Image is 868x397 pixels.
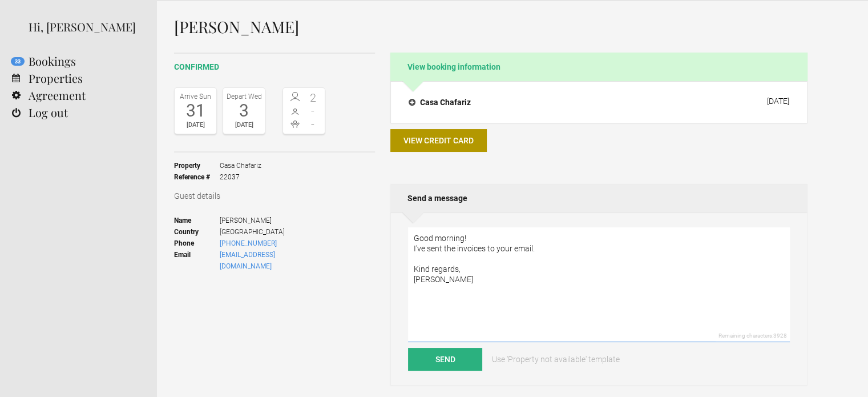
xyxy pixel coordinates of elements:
h2: confirmed [174,61,375,73]
strong: Property [174,160,220,171]
div: [DATE] [226,119,262,131]
strong: Name [174,215,220,226]
button: View credit card [390,129,487,152]
h3: Guest details [174,190,375,202]
h2: View booking information [390,53,808,81]
span: [GEOGRAPHIC_DATA] [220,226,325,238]
span: - [304,105,322,117]
a: Use 'Property not available' template [484,348,628,371]
h1: [PERSON_NAME] [174,18,808,35]
h2: Send a message [390,184,808,212]
strong: Phone [174,238,220,249]
span: Casa Chafariz [220,160,261,171]
div: Arrive Sun [177,91,213,102]
div: 31 [177,102,213,119]
h4: Casa Chafariz [409,97,471,108]
a: [EMAIL_ADDRESS][DOMAIN_NAME] [220,251,275,270]
span: 22037 [220,171,261,183]
span: View credit card [403,136,474,145]
div: Depart Wed [226,91,262,102]
span: 2 [304,92,322,103]
button: Send [408,348,482,371]
div: [DATE] [767,97,789,106]
strong: Email [174,249,220,272]
span: [PERSON_NAME] [220,215,325,226]
flynt-notification-badge: 33 [11,57,25,66]
span: - [304,118,322,130]
div: Hi, [PERSON_NAME] [29,18,140,35]
a: [PHONE_NUMBER] [220,239,277,247]
button: Casa Chafariz [DATE] [399,90,798,114]
div: 3 [226,102,262,119]
strong: Reference # [174,171,220,183]
div: [DATE] [177,119,213,131]
strong: Country [174,226,220,238]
